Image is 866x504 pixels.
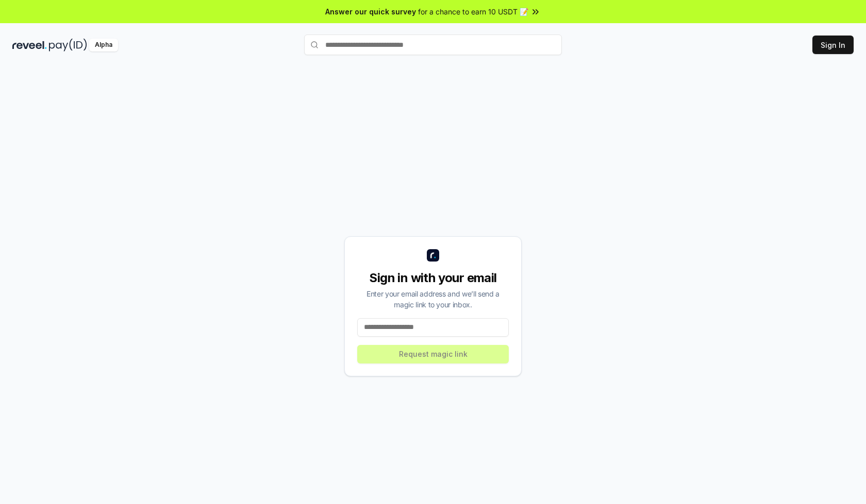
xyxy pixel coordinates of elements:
[357,288,509,310] div: Enter your email address and we’ll send a magic link to your inbox.
[89,39,118,51] div: Alpha
[357,270,509,286] div: Sign in with your email
[812,36,854,54] button: Sign In
[12,39,47,51] img: reveel_dark
[418,6,528,17] span: for a chance to earn 10 USDT 📝
[325,6,416,17] span: Answer our quick survey
[427,249,439,262] img: logo_small
[49,39,87,51] img: pay_id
